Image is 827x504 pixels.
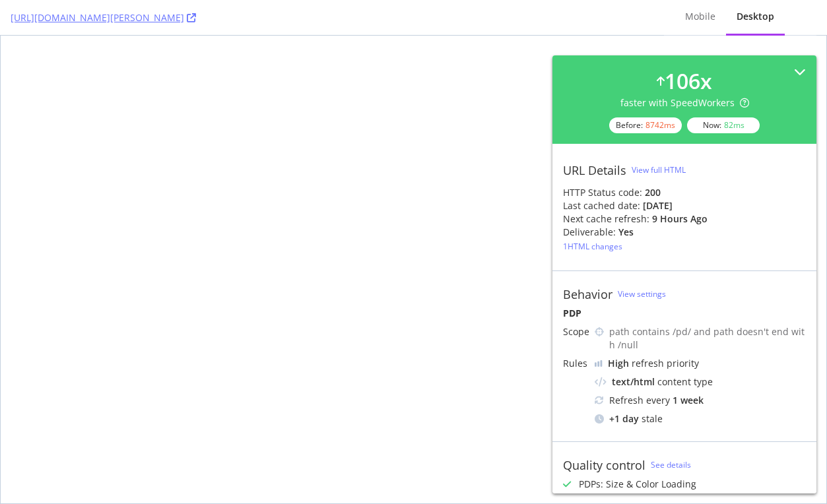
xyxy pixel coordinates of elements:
[620,96,749,110] div: faster with SpeedWorkers
[724,119,744,131] div: 82 ms
[665,66,712,96] div: 106 x
[595,412,806,425] div: stale
[645,186,661,199] strong: 200
[608,357,629,370] div: High
[563,357,589,370] div: Rules
[652,212,708,226] div: 9 hours ago
[643,199,673,212] div: [DATE]
[632,160,686,181] button: View full HTML
[563,307,806,320] div: PDP
[685,10,715,23] div: Mobile
[651,459,691,470] a: See details
[579,478,696,491] div: PDPs: Size & Color Loading
[563,287,612,301] div: Behavior
[618,288,666,299] a: View settings
[673,394,704,407] div: 1 week
[11,11,196,24] a: [URL][DOMAIN_NAME][PERSON_NAME]
[595,394,806,407] div: Refresh every
[612,375,655,389] div: text/html
[563,186,806,199] div: HTTP Status code:
[609,412,639,425] div: + 1 day
[609,325,806,352] div: path contains /pd/ and path doesn't end with /null
[618,226,634,239] div: Yes
[632,164,686,175] div: View full HTML
[595,375,806,389] div: content type
[609,117,682,133] div: Before:
[608,357,699,370] div: refresh priority
[563,325,589,338] div: Scope
[737,10,774,23] div: Desktop
[563,199,640,212] div: Last cached date:
[563,241,622,252] div: 1 HTML changes
[687,117,760,133] div: Now:
[563,239,622,255] button: 1HTML changes
[563,226,616,239] div: Deliverable:
[563,458,645,472] div: Quality control
[645,119,675,131] div: 8742 ms
[563,163,626,177] div: URL Details
[595,360,603,367] img: cRr4yx4cyByr8BeLxltRlzBPIAAAAAElFTkSuQmCC
[563,212,649,226] div: Next cache refresh:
